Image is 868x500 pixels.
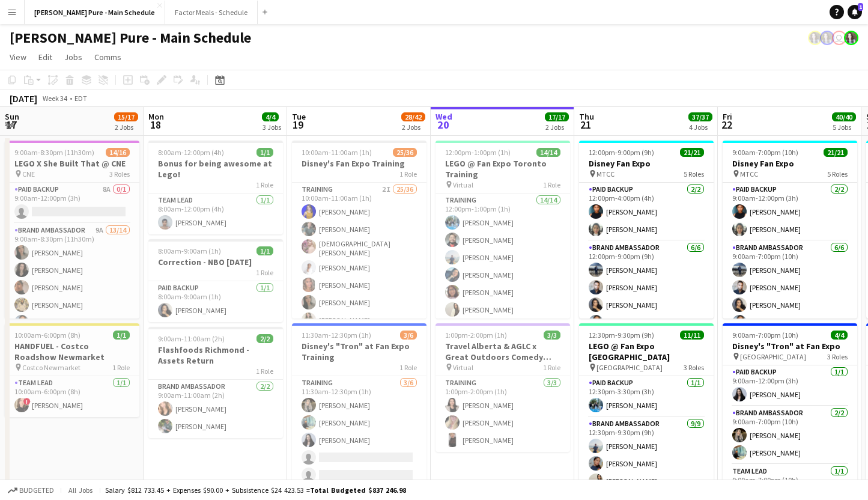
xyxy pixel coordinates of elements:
span: 9:00am-8:30pm (11h30m) [14,148,94,157]
h3: Disney Fan Expo [579,158,714,169]
span: 1/1 [256,246,273,255]
span: 40/40 [832,112,856,121]
span: 21/21 [824,148,848,157]
span: 11/11 [680,331,704,340]
span: Edit [38,52,52,62]
app-card-role: Paid Backup2/212:00pm-4:00pm (4h)[PERSON_NAME][PERSON_NAME] [579,183,714,241]
span: 10:00am-6:00pm (8h) [14,331,80,340]
span: Comms [94,52,121,62]
span: 8:00am-9:00am (1h) [158,246,221,255]
span: 1 Role [399,363,417,372]
h3: LEGO X She Built That @ CNE [5,158,139,169]
span: 3/6 [400,331,417,340]
h3: Flashfoods Richmond - Assets Return [148,344,283,366]
a: 1 [848,5,862,19]
div: 2 Jobs [545,123,568,132]
span: 3 Roles [827,352,848,361]
app-job-card: 10:00am-6:00pm (8h)1/1HANDFUEL - Costco Roadshow Newmarket Costco Newmarket1 RoleTeam Lead1/110:0... [5,323,139,417]
app-card-role: Paid Backup2/29:00am-12:00pm (3h)[PERSON_NAME][PERSON_NAME] [723,183,857,241]
span: Tue [292,111,306,122]
div: [DATE] [10,93,37,105]
span: 4/4 [831,331,848,340]
app-user-avatar: Ashleigh Rains [844,31,858,45]
div: 2 Jobs [402,123,425,132]
app-card-role: Brand Ambassador2/29:00am-11:00am (2h)[PERSON_NAME][PERSON_NAME] [148,380,283,438]
span: 3/3 [544,331,560,340]
h3: Travel Alberta & AGLC x Great Outdoors Comedy Festival Training [436,341,570,362]
app-user-avatar: Ashleigh Rains [820,31,834,45]
a: View [5,49,31,65]
app-job-card: 12:00pm-9:00pm (9h)21/21Disney Fan Expo MTCC5 RolesPaid Backup2/212:00pm-4:00pm (4h)[PERSON_NAME]... [579,141,714,319]
span: 21/21 [680,148,704,157]
span: 10:00am-11:00am (1h) [302,148,372,157]
app-card-role: Paid Backup1/19:00am-12:00pm (3h)[PERSON_NAME] [723,365,857,406]
span: Sun [5,111,19,122]
span: 17 [3,118,19,132]
span: 9:00am-7:00pm (10h) [732,331,798,340]
span: 1 [858,3,863,11]
button: Budgeted [6,484,56,497]
span: 3 Roles [684,363,704,372]
span: 2/2 [256,334,273,343]
span: 3 Roles [109,169,130,178]
h3: HANDFUEL - Costco Roadshow Newmarket [5,341,139,362]
app-job-card: 10:00am-11:00am (1h)25/36Disney's Fan Expo Training1 RoleTraining2I25/3610:00am-11:00am (1h)[PERS... [292,141,426,319]
h3: LEGO @ Fan Expo Toronto Training [436,158,570,180]
span: Virtual [453,363,473,372]
span: 9:00am-7:00pm (10h) [732,148,798,157]
h3: Disney's "Tron" at Fan Expo [723,341,857,352]
span: 18 [147,118,164,132]
span: 1 Role [543,363,560,372]
span: 21 [577,118,594,132]
span: [GEOGRAPHIC_DATA] [740,352,806,361]
span: 22 [721,118,732,132]
h3: Disney's "Tron" at Fan Expo Training [292,341,426,362]
span: Week 34 [40,94,70,103]
span: 1 Role [399,169,417,178]
span: 14/14 [536,148,560,157]
span: ! [23,398,31,405]
app-user-avatar: Ashleigh Rains [808,31,822,45]
h3: Correction - NBO [DATE] [148,257,283,267]
h3: Disney Fan Expo [723,158,857,169]
span: [GEOGRAPHIC_DATA] [596,363,663,372]
app-job-card: 12:00pm-1:00pm (1h)14/14LEGO @ Fan Expo Toronto Training Virtual1 RoleTraining14/1412:00pm-1:00pm... [436,141,570,319]
span: 1 Role [256,367,273,376]
span: 1 Role [112,363,130,372]
app-job-card: 9:00am-7:00pm (10h)21/21Disney Fan Expo MTCC5 RolesPaid Backup2/29:00am-12:00pm (3h)[PERSON_NAME]... [723,141,857,319]
span: 11:30am-12:30pm (1h) [302,331,371,340]
span: 1 Role [256,180,273,189]
a: Jobs [59,49,87,65]
span: 1 Role [256,268,273,277]
span: 5 Roles [827,169,848,178]
div: 9:00am-11:00am (2h)2/2Flashfoods Richmond - Assets Return1 RoleBrand Ambassador2/29:00am-11:00am ... [148,327,283,438]
div: 2 Jobs [115,123,138,132]
h1: [PERSON_NAME] Pure - Main Schedule [10,29,251,47]
app-card-role: Brand Ambassador2/29:00am-7:00pm (10h)[PERSON_NAME][PERSON_NAME] [723,406,857,465]
span: 15/17 [114,112,138,121]
span: 14/16 [106,148,130,157]
span: 9:00am-11:00am (2h) [158,334,225,343]
app-card-role: Paid Backup1/112:30pm-3:30pm (3h)[PERSON_NAME] [579,376,714,417]
a: Edit [34,49,57,65]
span: Thu [579,111,594,122]
app-card-role: Brand Ambassador6/69:00am-7:00pm (10h)[PERSON_NAME][PERSON_NAME][PERSON_NAME][PERSON_NAME] [723,241,857,369]
div: 4 Jobs [689,123,712,132]
span: Virtual [453,180,473,189]
app-job-card: 9:00am-8:30pm (11h30m)14/16LEGO X She Built That @ CNE CNE3 RolesPaid Backup8A0/19:00am-12:00pm (... [5,141,139,319]
h3: Disney's Fan Expo Training [292,158,426,169]
span: 28/42 [401,112,425,121]
span: Mon [148,111,164,122]
span: 1/1 [113,331,130,340]
span: 20 [434,118,452,132]
span: 1:00pm-2:00pm (1h) [445,331,507,340]
span: Jobs [64,52,82,62]
app-card-role: Brand Ambassador6/612:00pm-9:00pm (9h)[PERSON_NAME][PERSON_NAME][PERSON_NAME][PERSON_NAME] [579,241,714,369]
app-job-card: 1:00pm-2:00pm (1h)3/3Travel Alberta & AGLC x Great Outdoors Comedy Festival Training Virtual1 Rol... [436,323,570,452]
span: 1 Role [543,180,560,189]
span: 37/37 [688,112,712,121]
